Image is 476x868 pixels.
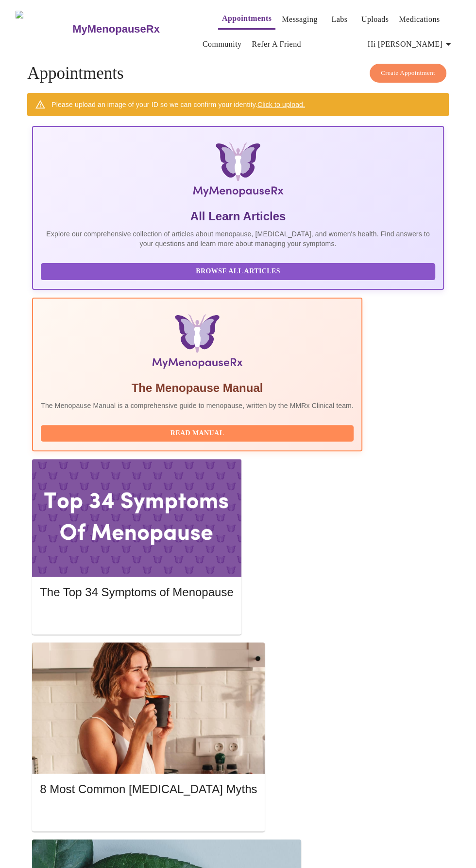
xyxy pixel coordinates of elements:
[40,585,233,600] h5: The Top 34 Symptoms of Menopause
[90,314,304,372] img: Menopause Manual
[16,11,71,47] img: MyMenopauseRx Logo
[50,612,223,624] span: Read More
[331,13,347,26] a: Labs
[252,37,301,51] a: Refer a Friend
[199,35,246,54] button: Community
[361,13,389,26] a: Uploads
[51,96,305,113] div: Please upload an image of your ID so we can confirm your identity.
[27,64,449,83] h4: Appointments
[40,806,257,823] button: Read More
[222,12,272,25] a: Appointments
[71,12,199,46] a: MyMenopauseRx
[40,781,257,797] h5: 8 Most Common [MEDICAL_DATA] Myths
[357,10,393,29] button: Uploads
[41,266,438,275] a: Browse All Articles
[41,209,435,224] h5: All Learn Articles
[399,13,440,26] a: Medications
[364,35,458,54] button: Hi [PERSON_NAME]
[395,10,443,29] button: Medications
[41,401,354,410] p: The Menopause Manual is a comprehensive guide to menopause, written by the MMRx Clinical team.
[218,9,275,30] button: Appointments
[40,809,259,817] a: Read More
[72,23,160,35] h3: MyMenopauseRx
[51,266,425,278] span: Browse All Articles
[278,10,321,29] button: Messaging
[103,142,374,201] img: MyMenopauseRx Logo
[282,13,317,26] a: Messaging
[51,427,344,440] span: Read Manual
[50,808,247,820] span: Read More
[248,35,305,54] button: Refer a Friend
[381,68,435,79] span: Create Appointment
[40,613,236,621] a: Read More
[41,263,435,280] button: Browse All Articles
[41,380,354,396] h5: The Menopause Manual
[257,101,305,108] a: Click to upload.
[368,37,454,51] span: Hi [PERSON_NAME]
[324,10,355,29] button: Labs
[41,425,354,442] button: Read Manual
[41,428,356,437] a: Read Manual
[40,609,233,626] button: Read More
[203,37,242,51] a: Community
[41,229,435,248] p: Explore our comprehensive collection of articles about menopause, [MEDICAL_DATA], and women's hea...
[370,64,446,83] button: Create Appointment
